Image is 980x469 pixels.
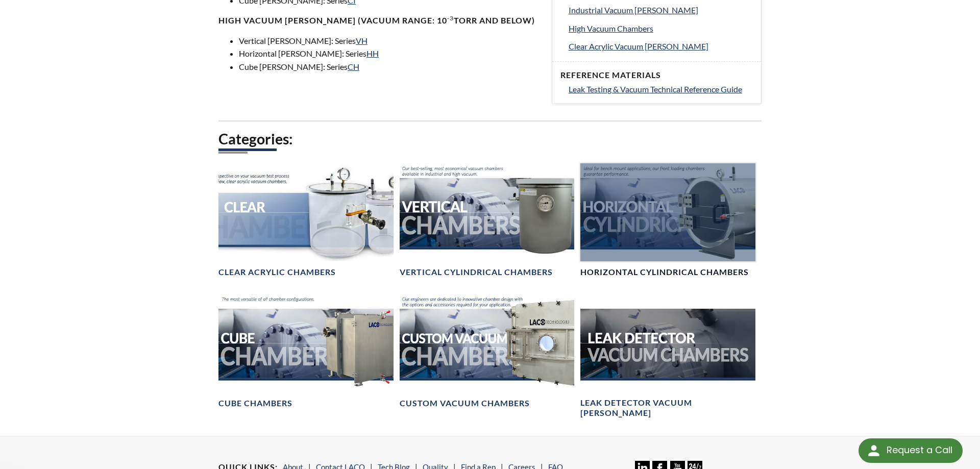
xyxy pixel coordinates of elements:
a: Industrial Vacuum [PERSON_NAME] [569,4,753,17]
a: Custom Vacuum Chamber headerCustom Vacuum Chambers [400,294,575,409]
span: High Vacuum Chambers [569,23,653,33]
h4: High Vacuum [PERSON_NAME] (Vacuum range: 10 Torr and below) [218,15,540,26]
a: Leak Testing & Vacuum Technical Reference Guide [569,83,753,96]
h4: Leak Detector Vacuum [PERSON_NAME] [580,398,755,419]
a: Cube Chambers headerCube Chambers [218,294,394,409]
div: Request a Call [887,438,952,462]
h4: Custom Vacuum Chambers [400,398,530,409]
a: CH [348,62,359,71]
li: Horizontal [PERSON_NAME]: Series [239,47,540,60]
a: Clear Chambers headerClear Acrylic Chambers [218,163,394,278]
li: Vertical [PERSON_NAME]: Series [239,34,540,47]
h2: Categories: [218,130,762,149]
a: High Vacuum Chambers [569,22,753,35]
span: Industrial Vacuum [PERSON_NAME] [569,5,698,15]
h4: Clear Acrylic Chambers [218,267,336,278]
sup: -3 [447,14,454,22]
h4: Horizontal Cylindrical Chambers [580,267,749,278]
a: VH [356,36,367,45]
img: round button [866,442,882,459]
a: HH [366,48,379,58]
a: Vertical Vacuum Chambers headerVertical Cylindrical Chambers [400,163,575,278]
a: Horizontal Cylindrical headerHorizontal Cylindrical Chambers [580,163,755,278]
span: Leak Testing & Vacuum Technical Reference Guide [569,84,742,94]
h4: Vertical Cylindrical Chambers [400,267,553,278]
a: Leak Test Vacuum Chambers headerLeak Detector Vacuum [PERSON_NAME] [580,294,755,418]
div: Request a Call [859,438,963,463]
h4: Reference Materials [560,70,753,81]
span: Clear Acrylic Vacuum [PERSON_NAME] [569,41,708,51]
h4: Cube Chambers [218,398,292,409]
li: Cube [PERSON_NAME]: Series [239,60,540,73]
a: Clear Acrylic Vacuum [PERSON_NAME] [569,40,753,53]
